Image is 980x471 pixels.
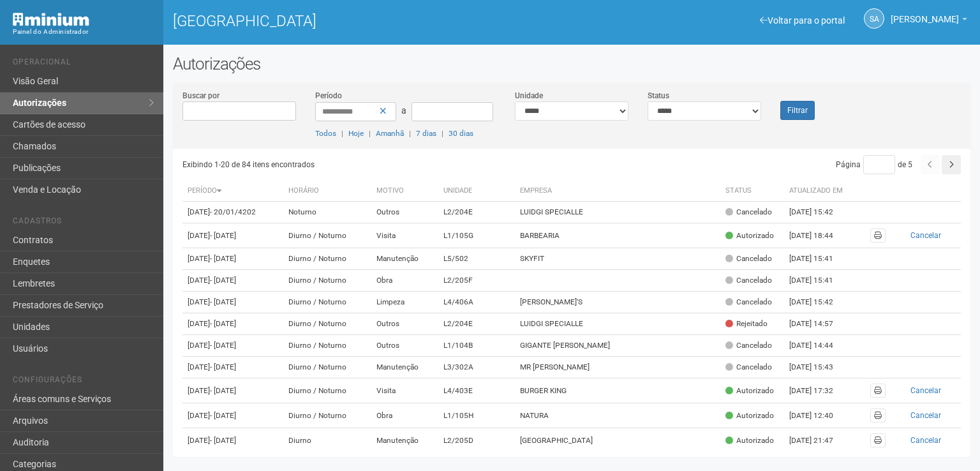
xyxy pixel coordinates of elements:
[891,16,967,26] a: [PERSON_NAME]
[725,410,774,421] div: Autorizado
[896,384,956,398] button: Cancelar
[371,403,439,428] td: Obra
[760,15,845,26] a: Voltar para o portal
[515,357,720,378] td: MR [PERSON_NAME]
[371,223,439,248] td: Visita
[784,181,854,202] th: Atualizado em
[210,231,236,240] span: - [DATE]
[283,181,371,202] th: Horário
[784,428,854,453] td: [DATE] 21:47
[210,363,236,371] span: - [DATE]
[725,435,774,446] div: Autorizado
[371,181,439,202] th: Motivo
[725,340,772,351] div: Cancelado
[283,378,371,403] td: Diurno / Noturno
[515,223,720,248] td: BARBEARIA
[416,129,436,138] a: 7 dias
[438,428,515,453] td: L2/205D
[725,275,772,286] div: Cancelado
[449,129,473,138] a: 30 dias
[371,202,439,223] td: Outros
[371,357,439,378] td: Manutenção
[13,26,154,38] div: Painel do Administrador
[784,335,854,357] td: [DATE] 14:44
[784,313,854,335] td: [DATE] 14:57
[173,13,562,29] h1: [GEOGRAPHIC_DATA]
[210,297,236,306] span: - [DATE]
[648,90,669,101] label: Status
[13,375,154,389] li: Configurações
[182,378,283,403] td: [DATE]
[210,254,236,263] span: - [DATE]
[784,270,854,292] td: [DATE] 15:41
[780,101,815,120] button: Filtrar
[725,230,774,241] div: Autorizado
[515,403,720,428] td: NATURA
[182,357,283,378] td: [DATE]
[515,202,720,223] td: LUIDGI SPECIALLE
[438,223,515,248] td: L1/105G
[182,90,219,101] label: Buscar por
[371,428,439,453] td: Manutenção
[182,181,283,202] th: Período
[182,428,283,453] td: [DATE]
[784,403,854,428] td: [DATE] 12:40
[371,270,439,292] td: Obra
[13,13,89,26] img: Minium
[438,181,515,202] th: Unidade
[515,90,543,101] label: Unidade
[371,313,439,335] td: Outros
[784,223,854,248] td: [DATE] 18:44
[315,90,342,101] label: Período
[438,357,515,378] td: L3/302A
[283,223,371,248] td: Diurno / Noturno
[438,270,515,292] td: L2/205F
[725,318,768,329] div: Rejeitado
[376,129,404,138] a: Amanhã
[371,335,439,357] td: Outros
[283,248,371,270] td: Diurno / Noturno
[864,8,884,29] a: SA
[173,54,970,73] h2: Autorizações
[371,248,439,270] td: Manutenção
[896,228,956,243] button: Cancelar
[515,335,720,357] td: GIGANTE [PERSON_NAME]
[371,378,439,403] td: Visita
[725,362,772,373] div: Cancelado
[371,292,439,313] td: Limpeza
[515,292,720,313] td: [PERSON_NAME]'S
[896,433,956,447] button: Cancelar
[283,335,371,357] td: Diurno / Noturno
[438,292,515,313] td: L4/406A
[515,248,720,270] td: SKYFIT
[442,129,443,138] span: |
[401,105,406,116] span: a
[341,129,343,138] span: |
[182,248,283,270] td: [DATE]
[784,357,854,378] td: [DATE] 15:43
[13,57,154,71] li: Operacional
[784,378,854,403] td: [DATE] 17:32
[283,270,371,292] td: Diurno / Noturno
[283,428,371,453] td: Diurno
[182,155,572,174] div: Exibindo 1-20 de 84 itens encontrados
[725,385,774,396] div: Autorizado
[210,411,236,420] span: - [DATE]
[438,202,515,223] td: L2/204E
[515,378,720,403] td: BURGER KING
[210,386,236,395] span: - [DATE]
[409,129,411,138] span: |
[438,335,515,357] td: L1/104B
[182,223,283,248] td: [DATE]
[182,292,283,313] td: [DATE]
[725,253,772,264] div: Cancelado
[836,160,912,169] span: Página de 5
[438,378,515,403] td: L4/403E
[210,207,256,216] span: - 20/01/4202
[283,202,371,223] td: Noturno
[720,181,784,202] th: Status
[369,129,371,138] span: |
[784,202,854,223] td: [DATE] 15:42
[210,319,236,328] span: - [DATE]
[438,313,515,335] td: L2/204E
